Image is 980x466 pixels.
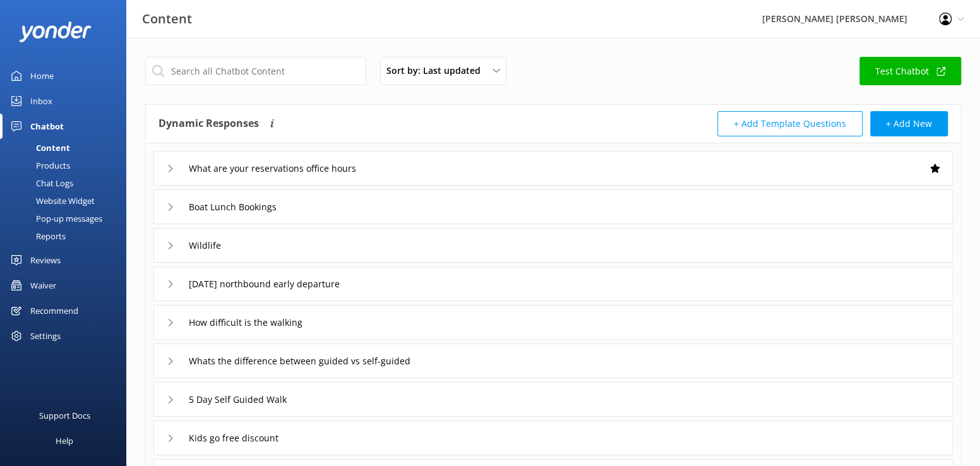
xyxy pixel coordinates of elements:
[30,63,54,88] div: Home
[8,227,66,245] div: Reports
[870,111,948,136] button: + Add New
[30,298,78,323] div: Recommend
[142,9,192,29] h3: Content
[8,192,126,210] a: Website Widget
[8,210,102,227] div: Pop-up messages
[19,21,92,42] img: yonder-white-logo.png
[145,57,366,85] input: Search all Chatbot Content
[30,323,61,349] div: Settings
[8,210,126,227] a: Pop-up messages
[8,157,70,174] div: Products
[8,139,70,157] div: Content
[8,227,126,245] a: Reports
[8,157,126,174] a: Products
[8,139,126,157] a: Content
[30,114,64,139] div: Chatbot
[30,248,61,273] div: Reviews
[56,428,73,453] div: Help
[859,57,961,85] a: Test Chatbot
[8,174,73,192] div: Chat Logs
[8,192,95,210] div: Website Widget
[8,174,126,192] a: Chat Logs
[717,111,863,136] button: + Add Template Questions
[30,273,56,298] div: Waiver
[386,64,488,78] span: Sort by: Last updated
[39,403,90,428] div: Support Docs
[158,111,259,136] h4: Dynamic Responses
[30,88,52,114] div: Inbox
